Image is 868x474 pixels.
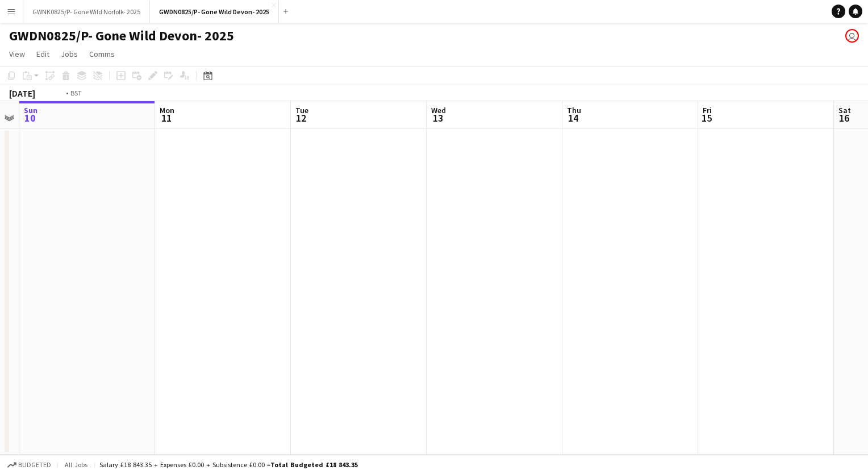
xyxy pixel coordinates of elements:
[85,47,119,61] a: Comms
[150,1,279,23] button: GWDN0825/P- Gone Wild Devon- 2025
[61,49,78,59] span: Jobs
[56,47,82,61] a: Jobs
[32,47,54,61] a: Edit
[270,460,358,469] span: Total Budgeted £18 843.35
[36,49,49,59] span: Edit
[99,460,358,469] div: Salary £18 843.35 + Expenses £0.00 + Subsistence £0.00 =
[9,49,25,59] span: View
[23,1,150,23] button: GWNK0825/P- Gone Wild Norfolk- 2025
[9,88,35,99] div: [DATE]
[6,459,53,471] button: Budgeted
[62,460,90,469] span: All jobs
[70,89,82,97] div: BST
[9,27,234,44] h1: GWDN0825/P- Gone Wild Devon- 2025
[89,49,115,59] span: Comms
[5,47,30,61] a: View
[18,461,51,469] span: Budgeted
[845,29,859,43] app-user-avatar: Grace Shorten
